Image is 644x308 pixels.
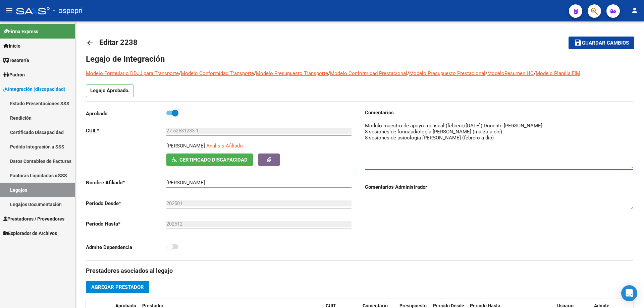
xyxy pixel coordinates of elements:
span: Inicio [3,42,20,50]
span: Certificado Discapacidad [179,157,248,163]
mat-icon: menu [5,6,13,14]
p: CUIL [86,127,166,134]
span: Firma Express [3,28,38,35]
span: Tesorería [3,57,29,64]
h3: Comentarios [365,109,633,116]
a: Modelo Conformidad Transporte [181,70,254,76]
span: Prestadores / Proveedores [3,215,64,223]
button: Certificado Discapacidad [166,153,253,166]
span: Agregar Prestador [91,284,144,290]
a: Modelo Planilla FIM [536,70,580,76]
a: Modelo Conformidad Prestacional [330,70,407,76]
p: Nombre Afiliado [86,179,166,186]
span: Editar 2238 [99,38,138,47]
span: Guardar cambios [582,40,629,46]
span: Explorador de Archivos [3,230,57,237]
mat-icon: arrow_back [86,39,94,47]
mat-icon: person [631,6,639,14]
button: Guardar cambios [569,37,634,49]
p: Admite Dependencia [86,244,166,251]
h3: Comentarios Administrador [365,183,633,191]
button: Agregar Prestador [86,281,149,293]
h3: Prestadores asociados al legajo [86,266,633,275]
p: [PERSON_NAME] [166,142,205,149]
a: Modelo Presupuesto Transporte [256,70,328,76]
p: Legajo Aprobado. [86,84,134,97]
span: Análisis Afiliado [206,143,243,149]
div: Open Intercom Messenger [621,285,637,301]
mat-icon: save [574,39,582,47]
h1: Legajo de Integración [86,54,633,64]
span: - ospepri [53,3,83,18]
a: ModeloResumen HC [487,70,534,76]
span: Integración (discapacidad) [3,85,65,93]
p: Periodo Desde [86,200,166,207]
span: Padrón [3,71,25,78]
p: Aprobado [86,110,166,117]
a: Modelo Formulario DDJJ para Transporte [86,70,179,76]
a: Modelo Presupuesto Prestacional [409,70,485,76]
p: Periodo Hasta [86,220,166,228]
